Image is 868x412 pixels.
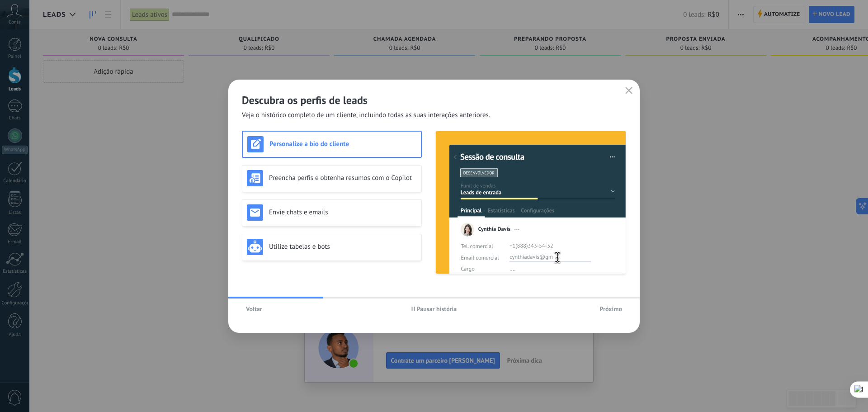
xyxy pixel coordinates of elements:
[417,306,457,312] span: Pausar história
[595,302,626,316] button: Próximo
[242,111,490,120] span: Veja o histórico completo de um cliente, incluindo todas as suas interações anteriores.
[242,302,266,316] button: Voltar
[269,174,417,182] h3: Preencha perfis e obtenha resumos com o Copilot
[246,306,262,312] span: Voltar
[269,208,417,217] h3: Envie chats e emails
[242,93,626,107] h2: Descubra os perfis de leads
[407,302,461,316] button: Pausar história
[599,306,622,312] span: Próximo
[269,140,416,148] h3: Personalize a bio do cliente
[269,242,417,251] h3: Utilize tabelas e bots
